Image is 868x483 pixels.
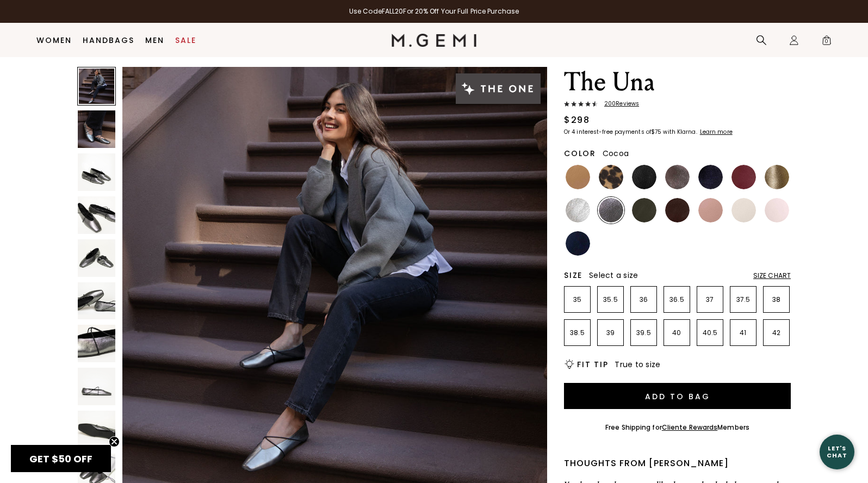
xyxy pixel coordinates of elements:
[598,101,639,107] span: 200 Review s
[564,457,791,470] div: Thoughts from [PERSON_NAME]
[821,37,832,48] span: 0
[731,165,756,189] img: Burgundy
[698,165,723,189] img: Midnight Blue
[632,198,656,222] img: Military
[820,445,854,459] div: Let's Chat
[78,110,115,148] img: The Una
[78,282,115,320] img: The Una
[145,36,164,45] a: Men
[109,436,120,447] button: Close teaser
[11,445,111,472] div: GET $50 OFFClose teaser
[564,128,651,136] klarna-placement-style-body: Or 4 interest-free payments of
[664,295,690,304] p: 36.5
[564,101,791,109] a: 200Reviews
[631,329,656,337] p: 39.5
[651,128,661,136] klarna-placement-style-amount: $75
[664,329,690,337] p: 40
[456,73,541,104] img: The One tag
[78,325,115,362] img: The Una
[29,452,92,466] span: GET $50 OFF
[78,239,115,277] img: The Una
[565,295,590,304] p: 35
[589,270,638,281] span: Select a size
[731,198,756,222] img: Ecru
[577,360,608,369] h2: Fit Tip
[753,271,791,280] div: Size Chart
[764,295,789,304] p: 38
[78,411,115,448] img: The Una
[392,34,477,47] img: M.Gemi
[730,295,756,304] p: 37.5
[564,67,791,97] h1: The Una
[615,359,660,370] span: True to size
[697,295,723,304] p: 37
[564,149,596,158] h2: Color
[83,36,134,45] a: Handbags
[665,198,690,222] img: Chocolate
[566,231,590,256] img: Navy
[605,423,749,432] div: Free Shipping for Members
[78,196,115,234] img: The Una
[632,165,656,189] img: Black
[78,153,115,191] img: The Una
[599,165,623,189] img: Leopard Print
[565,329,590,337] p: 38.5
[78,368,115,405] img: The Una
[566,165,590,189] img: Light Tan
[764,329,789,337] p: 42
[730,329,756,337] p: 41
[564,383,791,409] button: Add to Bag
[382,7,404,16] strong: FALL20
[36,36,72,45] a: Women
[564,271,582,280] h2: Size
[566,198,590,222] img: Silver
[599,198,623,222] img: Gunmetal
[631,295,656,304] p: 36
[598,295,623,304] p: 35.5
[598,329,623,337] p: 39
[765,198,789,222] img: Ballerina Pink
[699,129,733,135] a: Learn more
[662,423,718,432] a: Cliente Rewards
[765,165,789,189] img: Gold
[564,114,590,127] div: $298
[665,165,690,189] img: Cocoa
[663,128,698,136] klarna-placement-style-body: with Klarna
[697,329,723,337] p: 40.5
[698,198,723,222] img: Antique Rose
[175,36,196,45] a: Sale
[603,148,629,159] span: Cocoa
[700,128,733,136] klarna-placement-style-cta: Learn more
